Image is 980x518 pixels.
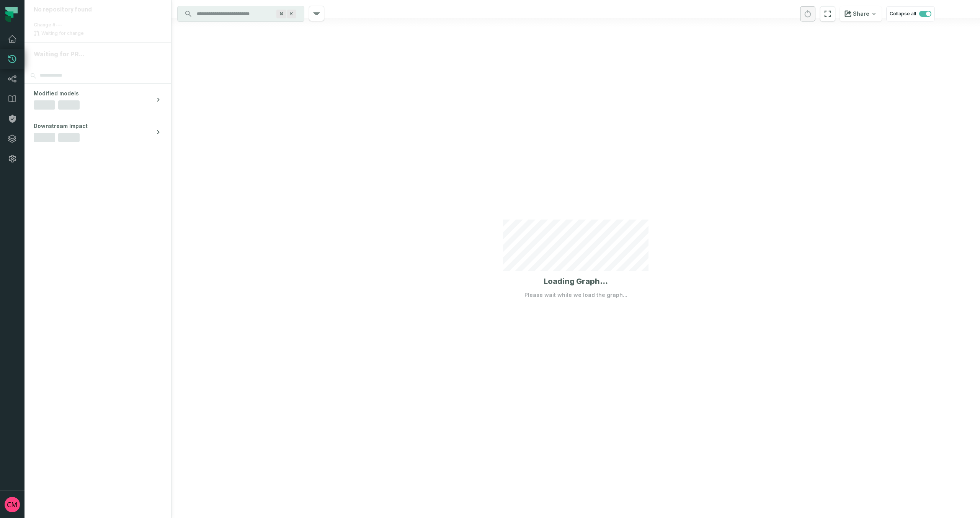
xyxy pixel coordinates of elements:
button: Downstream Impact [24,116,171,148]
span: Press ⌘ + K to focus the search bar [276,10,286,18]
img: avatar of Collin Marsden [5,497,20,512]
span: Press ⌘ + K to focus the search bar [287,10,296,18]
span: Change #--- [34,22,62,28]
span: Waiting for change [40,30,85,36]
button: Collapse all [886,6,935,21]
p: Please wait while we load the graph... [524,291,627,299]
button: Share [840,6,882,21]
span: Modified models [34,90,79,97]
div: Waiting for PR... [34,49,162,59]
button: Modified models [24,84,171,116]
span: Downstream Impact [34,122,88,130]
div: No repository found [34,6,162,13]
h1: Loading Graph... [544,276,608,287]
